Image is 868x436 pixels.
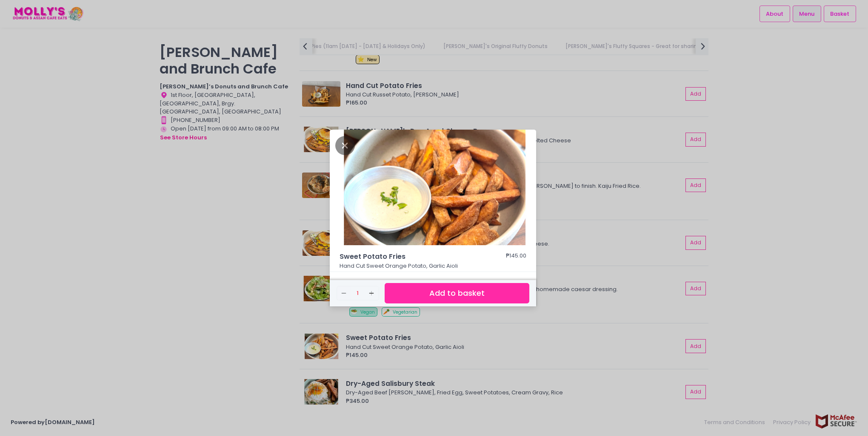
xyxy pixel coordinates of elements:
span: Sweet Potato Fries [340,252,480,262]
button: Add to basket [385,283,529,304]
div: ₱145.00 [506,252,526,262]
button: Close [335,141,355,149]
p: Hand Cut Sweet Orange Potato, Garlic Aioli [340,262,527,270]
img: Sweet Potato Fries [330,130,536,245]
